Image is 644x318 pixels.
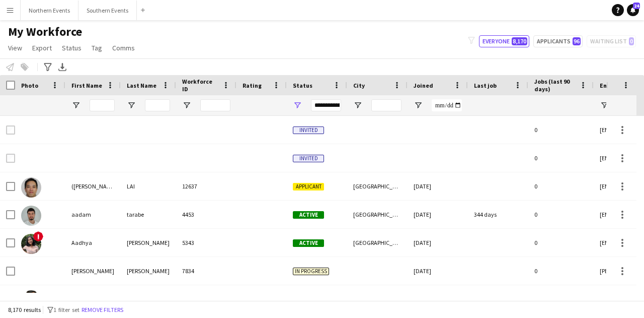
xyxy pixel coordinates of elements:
input: First Name Filter Input [90,99,115,111]
div: [GEOGRAPHIC_DATA] [347,172,408,200]
div: aadam [65,201,121,228]
div: 0 [528,229,594,257]
input: Workforce ID Filter Input [200,99,230,111]
div: [PERSON_NAME] [121,257,176,285]
span: In progress [293,268,329,275]
div: [PERSON_NAME] [121,229,176,257]
span: My Workforce [8,24,82,39]
span: Jobs (last 90 days) [534,78,576,93]
span: Photo [21,82,38,89]
img: aadam tarabe [21,206,41,226]
div: 0 [528,144,594,172]
button: Open Filter Menu [600,101,609,110]
div: Aadhya [65,229,121,257]
div: [GEOGRAPHIC_DATA] [347,285,408,313]
div: 12637 [176,172,236,200]
div: 5343 [176,229,236,257]
span: Tag [92,43,102,52]
button: Remove filters [79,304,125,315]
span: 96 [573,37,581,45]
div: [DATE] [408,257,468,285]
button: Northern Events [21,1,78,20]
span: Status [293,82,312,89]
div: LAI [121,172,176,200]
div: 344 days [468,201,528,228]
div: [PERSON_NAME] [121,285,176,313]
button: Applicants96 [533,35,583,47]
span: Export [32,43,52,52]
button: Everyone8,170 [479,35,529,47]
span: 8,170 [512,37,527,45]
div: [DATE] [408,285,468,313]
span: Applicant [293,183,324,190]
div: 0 [528,285,594,313]
a: Tag [88,41,106,54]
input: Joined Filter Input [432,99,462,111]
button: Open Filter Menu [293,101,302,110]
span: View [8,43,22,52]
span: Last job [474,82,497,89]
div: [GEOGRAPHIC_DATA] [347,201,408,228]
div: ([PERSON_NAME]) [PERSON_NAME] [65,172,121,200]
span: 24 [633,3,640,9]
button: Open Filter Menu [127,101,136,110]
span: Email [600,82,616,89]
div: [GEOGRAPHIC_DATA] [347,229,408,257]
div: [DATE] [408,229,468,257]
button: Open Filter Menu [182,101,191,110]
span: Comms [112,43,135,52]
input: City Filter Input [371,99,401,111]
span: ! [33,231,43,241]
app-action-btn: Export XLSX [56,61,68,73]
span: Status [62,43,82,52]
button: Open Filter Menu [414,101,423,110]
img: Aadhya Chanda [21,234,41,254]
span: City [353,82,365,89]
span: Active [293,211,324,219]
button: Open Filter Menu [71,101,80,110]
a: 24 [627,4,639,16]
img: (Michael) Pak Keung LAI [21,177,41,198]
input: Row Selection is disabled for this row (unchecked) [6,125,15,135]
div: 0 [528,116,594,144]
span: Rating [243,82,262,89]
span: 1 filter set [53,306,79,313]
span: Last Name [127,82,156,89]
button: Southern Events [78,1,137,20]
img: Aaditya Gupta [21,290,41,310]
div: 7834 [176,257,236,285]
a: Comms [108,41,139,54]
a: View [4,41,26,54]
span: Joined [414,82,433,89]
input: Row Selection is disabled for this row (unchecked) [6,154,15,163]
span: Active [293,239,324,247]
input: Last Name Filter Input [145,99,170,111]
span: Invited [293,155,324,162]
div: 0 [528,172,594,200]
div: tarabe [121,201,176,228]
div: [DATE] [408,172,468,200]
div: [PERSON_NAME] [65,285,121,313]
a: Status [58,41,86,54]
span: Invited [293,126,324,134]
span: First Name [71,82,102,89]
div: [PERSON_NAME] [65,257,121,285]
div: [DATE] [408,201,468,228]
app-action-btn: Advanced filters [42,61,54,73]
span: Workforce ID [182,78,218,93]
div: 4453 [176,201,236,228]
div: 8571 [176,285,236,313]
button: Open Filter Menu [353,101,362,110]
div: 0 [528,257,594,285]
div: 0 [528,201,594,228]
a: Export [28,41,56,54]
